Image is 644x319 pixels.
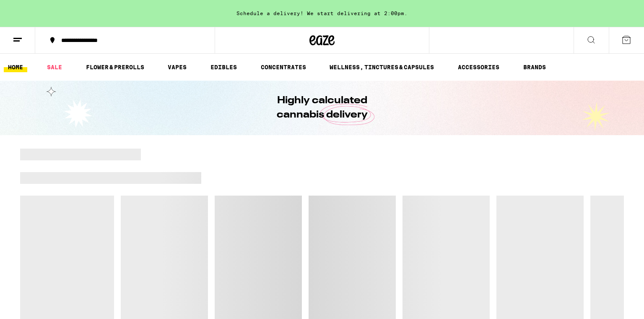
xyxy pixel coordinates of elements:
[4,62,27,72] a: HOME
[206,62,241,72] a: EDIBLES
[253,94,391,122] h1: Highly calculated cannabis delivery
[43,62,66,72] a: SALE
[164,62,191,72] a: VAPES
[519,62,550,72] a: BRANDS
[325,62,438,72] a: WELLNESS, TINCTURES & CAPSULES
[82,62,148,72] a: FLOWER & PREROLLS
[257,62,310,72] a: CONCENTRATES
[454,62,504,72] a: ACCESSORIES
